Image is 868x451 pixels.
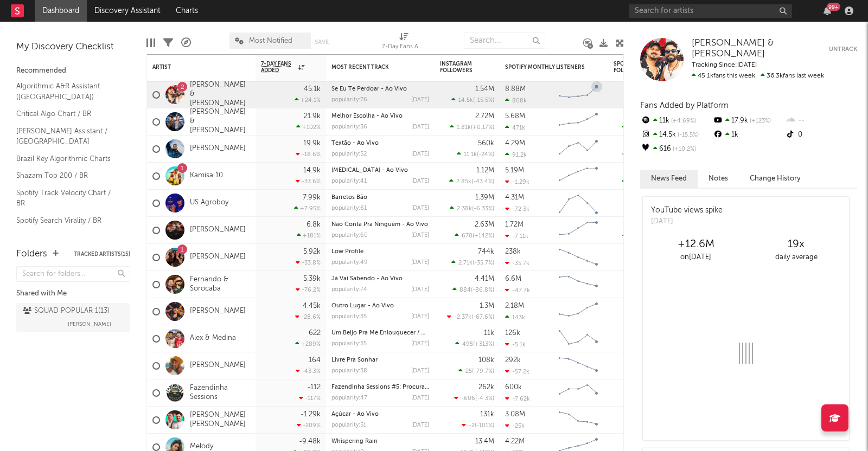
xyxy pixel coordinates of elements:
[304,113,321,120] div: 21.9k
[297,232,321,239] div: +181 %
[457,206,472,212] span: 2.38k
[331,195,367,201] a: Barretos Bão
[294,205,321,212] div: +7.95 %
[712,114,784,128] div: 17.9k
[307,384,321,391] div: -112
[331,178,367,184] div: popularity: 41
[331,205,367,211] div: popularity: 61
[478,357,494,364] div: 108k
[152,64,234,70] div: Artist
[465,369,472,375] span: 25
[505,357,521,364] div: 292k
[505,302,524,310] div: 2.18M
[190,334,236,343] a: Alex & Medina
[785,128,857,142] div: 0
[331,113,403,119] a: Melhor Escolha - Ao Vivo
[296,286,321,293] div: -76.2 %
[331,330,510,336] a: Um Beijo Pra Me Enlouquecer / Deixei de Ser Cowboy - Ao Vivo
[474,233,493,239] span: +142 %
[505,233,528,240] div: -7.11k
[449,178,494,185] div: ( )
[554,244,603,271] svg: Chart title
[296,151,321,158] div: -18.6 %
[474,206,493,212] span: -6.33 %
[469,423,475,429] span: -2
[669,118,696,124] span: +4.69 %
[554,136,603,163] svg: Chart title
[74,252,130,257] button: Tracked Artists(15)
[411,422,429,428] div: [DATE]
[249,37,292,44] span: Most Notified
[692,38,829,60] a: [PERSON_NAME] & [PERSON_NAME]
[331,233,368,239] div: popularity: 60
[746,251,846,264] div: daily average
[16,153,119,165] a: Brazil Key Algorithmic Charts
[505,438,525,445] div: 4.22M
[303,275,321,282] div: 5.39k
[554,298,603,325] svg: Chart title
[299,395,321,402] div: -117 %
[411,97,429,103] div: [DATE]
[554,325,603,352] svg: Chart title
[505,384,522,391] div: 600k
[331,395,367,401] div: popularity: 47
[462,233,473,239] span: 670
[146,27,155,59] div: Edit Columns
[478,384,494,391] div: 262k
[411,368,429,374] div: [DATE]
[68,318,111,331] span: [PERSON_NAME]
[16,187,119,209] a: Spotify Track Velocity Chart / BR
[411,260,429,266] div: [DATE]
[640,101,729,109] span: Fans Added by Platform
[785,114,857,128] div: --
[505,221,524,228] div: 1.72M
[475,221,494,228] div: 2.63M
[411,205,429,211] div: [DATE]
[505,330,520,337] div: 126k
[554,407,603,434] svg: Chart title
[411,395,429,401] div: [DATE]
[462,422,494,429] div: ( )
[190,384,250,402] a: Fazendinha Sessions
[411,341,429,347] div: [DATE]
[301,411,321,418] div: -1.29k
[646,238,746,251] div: +12.6M
[23,305,110,318] div: SQUAD POPULAR 1 ( 13 )
[464,152,477,158] span: 11.1k
[505,275,521,282] div: 6.6M
[452,286,494,293] div: ( )
[505,395,530,402] div: -7.62k
[457,125,471,131] span: 1.81k
[331,97,367,103] div: popularity: 76
[739,170,812,188] button: Change History
[505,86,526,93] div: 8.88M
[450,124,494,131] div: ( )
[331,167,429,173] div: Yasmin - Ao Vivo
[455,340,494,347] div: ( )
[478,248,494,255] div: 744k
[554,217,603,244] svg: Chart title
[309,357,321,364] div: 164
[451,259,494,266] div: ( )
[450,205,494,212] div: ( )
[614,61,652,74] div: Spotify Followers
[458,98,473,104] span: 14.5k
[331,357,429,363] div: Livre Pra Sonhar
[190,411,250,429] a: [PERSON_NAME] [PERSON_NAME]
[505,113,525,120] div: 5.68M
[331,411,379,417] a: Açúcar - Ao Vivo
[307,221,321,228] div: 6.8k
[629,4,792,18] input: Search for artists
[454,395,494,402] div: ( )
[451,96,494,104] div: ( )
[827,3,840,11] div: 99 +
[190,307,246,316] a: [PERSON_NAME]
[458,260,473,266] span: 2.71k
[473,125,493,131] span: +0.17 %
[554,108,603,136] svg: Chart title
[473,179,493,185] span: -43.4 %
[692,73,824,79] span: 36.3k fans last week
[554,379,603,407] svg: Chart title
[692,62,757,68] span: Tracking Since: [DATE]
[640,142,712,156] div: 616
